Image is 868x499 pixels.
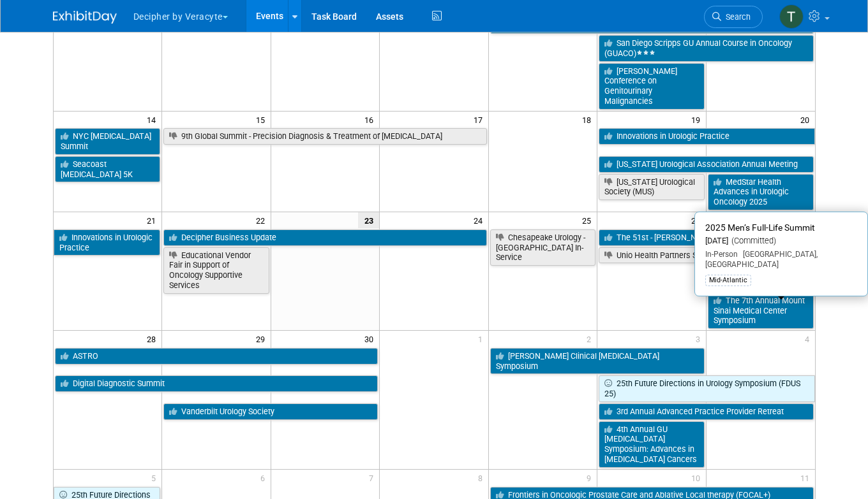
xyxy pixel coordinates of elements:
span: 8 [477,470,488,486]
span: 6 [259,470,271,486]
span: 30 [363,331,379,347]
a: Innovations in Urologic Practice [54,229,161,256]
a: The 51st - [PERSON_NAME] Urologic Society Meeting [599,229,813,246]
a: San Diego Scripps GU Annual Course in Oncology (GUACO) [599,35,813,61]
span: 17 [472,112,488,127]
a: NYC [MEDICAL_DATA] Summit [55,128,161,154]
div: Mid-Atlantic [705,275,751,286]
a: Unio Health Partners Summit [599,247,813,264]
span: 3 [694,331,706,347]
span: 10 [690,470,706,486]
a: Decipher Business Update [163,229,486,246]
span: 15 [255,112,271,127]
span: 29 [255,331,271,347]
div: [DATE] [705,236,857,247]
a: Educational Vendor Fair in Support of Oncology Supportive Services [163,247,269,294]
a: Search [704,6,763,28]
span: 9 [585,470,597,486]
span: (Committed) [728,236,776,245]
a: 4th Annual GU [MEDICAL_DATA] Symposium: Advances in [MEDICAL_DATA] Cancers [599,421,704,468]
span: 2025 Men’s Full-Life Summit [705,222,815,233]
span: 19 [690,112,706,127]
span: 28 [146,331,161,347]
a: [PERSON_NAME] Clinical [MEDICAL_DATA] Symposium [490,348,705,374]
img: ExhibitDay [53,11,117,24]
span: 16 [363,112,379,127]
span: 22 [255,212,271,228]
a: Chesapeake Urology - [GEOGRAPHIC_DATA] In-Service [490,229,595,266]
span: 21 [146,212,161,228]
a: [US_STATE] Urological Society (MUS) [599,174,704,200]
span: 11 [799,470,815,486]
a: 3rd Annual Advanced Practice Provider Retreat [599,403,813,420]
a: Seacoast [MEDICAL_DATA] 5K [55,156,161,182]
span: 2 [585,331,597,347]
a: 25th Future Directions in Urology Symposium (FDUS 25) [599,375,814,401]
span: 7 [368,470,379,486]
a: Digital Diagnostic Summit [55,375,378,392]
span: 25 [581,212,597,228]
a: The 7th Annual Mount Sinai Medical Center Symposium [708,293,814,329]
span: 26 [690,212,706,228]
span: 1 [477,331,488,347]
span: 20 [799,112,815,127]
a: ASTRO [55,348,378,365]
span: 24 [472,212,488,228]
span: 4 [804,331,815,347]
span: Search [721,12,751,22]
img: Tony Alvarado [779,4,804,29]
span: In-Person [705,250,738,259]
a: [PERSON_NAME] Conference on Genitourinary Malignancies [599,63,704,110]
a: Innovations in Urologic Practice [599,128,814,145]
span: 23 [358,212,379,228]
a: [US_STATE] Urological Association Annual Meeting [599,156,813,173]
span: 14 [146,112,161,127]
a: MedStar Health Advances in Urologic Oncology 2025 [708,174,814,210]
span: 5 [150,470,161,486]
a: Vanderbilt Urology Society [163,403,378,420]
a: 9th Global Summit - Precision Diagnosis & Treatment of [MEDICAL_DATA] [163,128,486,145]
span: 18 [581,112,597,127]
span: [GEOGRAPHIC_DATA], [GEOGRAPHIC_DATA] [705,250,818,269]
